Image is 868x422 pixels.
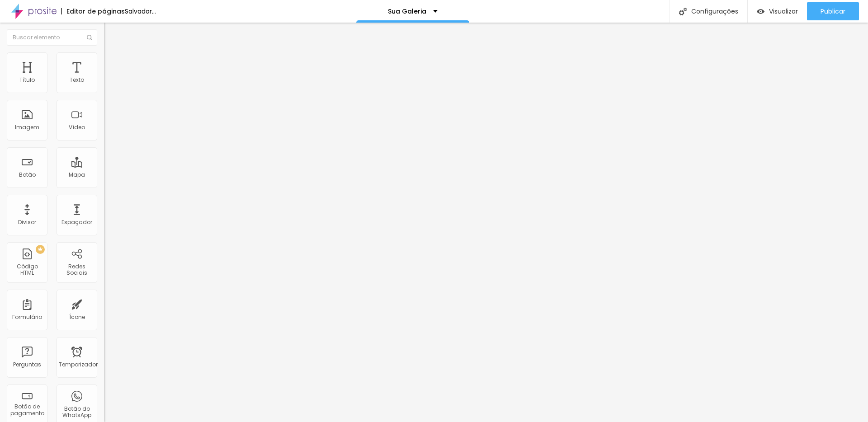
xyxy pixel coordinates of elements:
font: Vídeo [69,123,85,131]
font: Divisor [18,218,36,226]
img: Ícone [87,35,92,40]
font: Espaçador [61,218,92,226]
img: Ícone [679,8,687,15]
font: Salvador... [125,7,156,16]
font: Texto [70,76,84,84]
font: Botão [19,171,36,178]
img: view-1.svg [757,8,764,15]
font: Visualizar [769,7,798,16]
font: Publicar [821,7,845,16]
font: Configurações [691,7,738,16]
button: Publicar [807,2,859,20]
font: Editor de páginas [66,7,125,16]
font: Código HTML [17,263,38,277]
font: Redes Sociais [66,263,87,277]
input: Buscar elemento [7,29,97,46]
font: Botão de pagamento [10,403,44,417]
iframe: Editor [104,23,868,422]
font: Imagem [15,123,39,131]
font: Botão do WhatsApp [62,405,91,419]
font: Formulário [12,313,42,321]
button: Visualizar [748,2,807,20]
font: Título [19,76,35,84]
font: Ícone [69,313,85,321]
font: Sua Galeria [388,7,426,16]
font: Mapa [69,171,85,178]
font: Temporizador [59,361,98,368]
font: Perguntas [13,361,41,368]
